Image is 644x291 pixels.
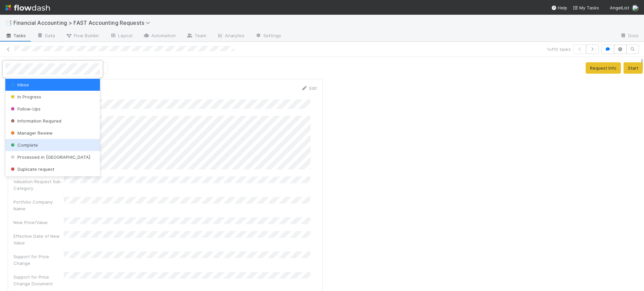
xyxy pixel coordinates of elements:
span: Follow-Ups [9,106,41,112]
span: Inbox [9,82,29,87]
span: Information Required [9,118,61,124]
span: Duplicate request [9,166,54,172]
span: Processed in [GEOGRAPHIC_DATA] [9,154,90,160]
span: In Progress [9,94,41,99]
span: Manager Review [9,130,53,136]
span: Complete [9,142,38,148]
